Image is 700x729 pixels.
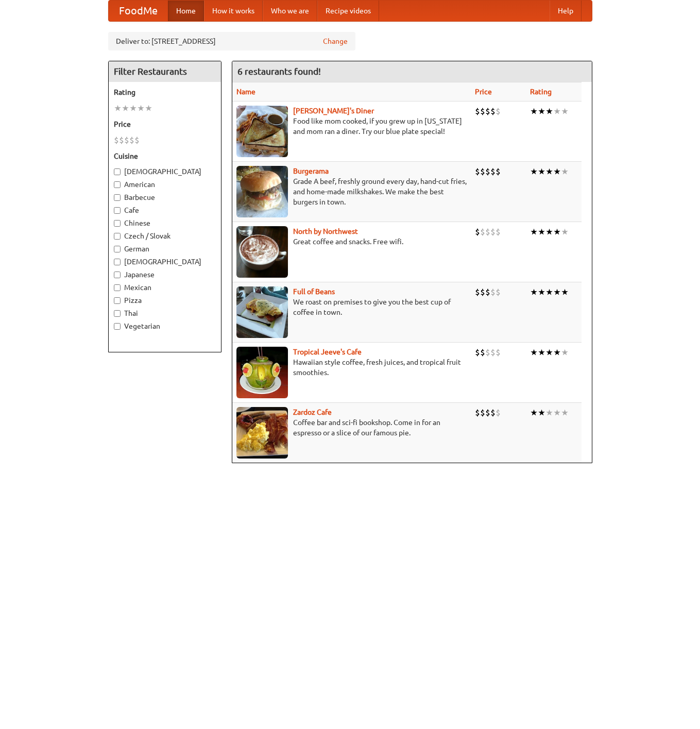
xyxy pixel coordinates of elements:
[114,220,121,227] input: Chinese
[480,286,485,298] li: $
[236,88,255,96] a: Name
[293,348,362,356] a: Tropical Jeeve's Cafe
[485,407,490,418] li: $
[114,119,216,129] h5: Price
[293,167,329,175] a: Burgerama
[561,106,569,117] li: ★
[114,192,216,202] label: Barbecue
[545,286,553,298] li: ★
[530,407,538,418] li: ★
[323,36,348,46] a: Change
[114,246,121,252] input: German
[114,308,216,318] label: Thai
[561,347,569,358] li: ★
[545,166,553,177] li: ★
[114,310,121,317] input: Thai
[114,166,216,177] label: [DEMOGRAPHIC_DATA]
[114,179,216,190] label: American
[545,106,553,117] li: ★
[475,88,492,96] a: Price
[114,181,121,188] input: American
[109,61,221,82] h4: Filter Restaurants
[263,1,317,21] a: Who we are
[114,282,216,293] label: Mexican
[114,233,121,240] input: Czech / Slovak
[485,106,490,117] li: $
[530,347,538,358] li: ★
[236,166,288,217] img: burgerama.jpg
[538,407,545,418] li: ★
[293,287,335,296] a: Full of Beans
[538,106,545,117] li: ★
[480,407,485,418] li: $
[496,106,501,117] li: $
[475,226,480,238] li: $
[480,347,485,358] li: $
[475,166,480,177] li: $
[114,321,216,331] label: Vegetarian
[561,286,569,298] li: ★
[122,103,129,114] li: ★
[485,226,490,238] li: $
[553,286,561,298] li: ★
[530,166,538,177] li: ★
[485,347,490,358] li: $
[114,257,216,267] label: [DEMOGRAPHIC_DATA]
[561,226,569,238] li: ★
[490,166,496,177] li: $
[475,286,480,298] li: $
[496,347,501,358] li: $
[538,347,545,358] li: ★
[114,207,121,214] input: Cafe
[475,407,480,418] li: $
[236,226,288,278] img: north.jpg
[490,226,496,238] li: $
[485,286,490,298] li: $
[114,87,216,97] h5: Rating
[114,272,121,278] input: Japanese
[204,1,263,21] a: How it works
[293,227,358,235] a: North by Northwest
[114,244,216,254] label: German
[530,226,538,238] li: ★
[114,194,121,201] input: Barbecue
[480,226,485,238] li: $
[129,103,137,114] li: ★
[490,347,496,358] li: $
[550,1,582,21] a: Help
[561,407,569,418] li: ★
[114,218,216,228] label: Chinese
[236,286,288,338] img: beans.jpg
[485,166,490,177] li: $
[530,106,538,117] li: ★
[108,32,355,50] div: Deliver to: [STREET_ADDRESS]
[545,226,553,238] li: ★
[236,106,288,157] img: sallys.jpg
[114,297,121,304] input: Pizza
[561,166,569,177] li: ★
[109,1,168,21] a: FoodMe
[168,1,204,21] a: Home
[490,286,496,298] li: $
[475,347,480,358] li: $
[236,357,467,378] p: Hawaiian style coffee, fresh juices, and tropical fruit smoothies.
[538,286,545,298] li: ★
[293,107,374,115] a: [PERSON_NAME]'s Diner
[317,1,379,21] a: Recipe videos
[236,297,467,317] p: We roast on premises to give you the best cup of coffee in town.
[137,103,145,114] li: ★
[114,134,119,146] li: $
[236,407,288,459] img: zardoz.jpg
[553,407,561,418] li: ★
[145,103,152,114] li: ★
[553,347,561,358] li: ★
[236,417,467,438] p: Coffee bar and sci-fi bookshop. Come in for an espresso or a slice of our famous pie.
[236,176,467,207] p: Grade A beef, freshly ground every day, hand-cut fries, and home-made milkshakes. We make the bes...
[480,166,485,177] li: $
[114,269,216,280] label: Japanese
